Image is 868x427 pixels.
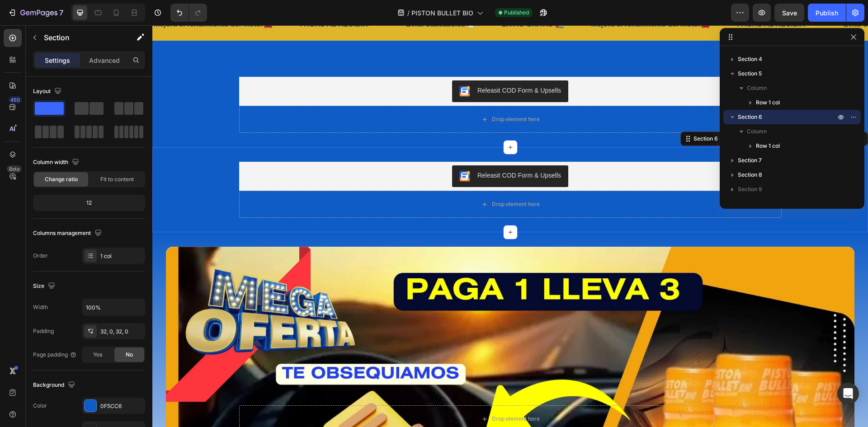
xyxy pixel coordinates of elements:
[738,185,762,194] span: Section 9
[33,280,57,292] div: Size
[33,252,48,260] div: Order
[539,109,567,117] div: Section 6
[100,175,134,183] span: Fit to content
[747,127,767,136] span: Column
[307,61,318,71] img: CKKYs5695_ICEAE=.webp
[33,303,48,311] div: Width
[33,402,47,410] div: Color
[44,32,118,43] p: Section
[100,328,143,336] div: 32, 0, 32, 0
[738,170,762,179] span: Section 8
[738,55,762,64] span: Section 4
[7,165,22,173] div: Beta
[738,69,762,78] span: Section 5
[100,402,143,410] div: 0F5CC6
[33,156,81,169] div: Column width
[756,98,780,107] span: Row 1 col
[584,109,642,117] p: Create Theme Section
[411,8,473,18] span: PISTON BULLET BIO
[93,351,102,359] span: Yes
[100,252,143,260] div: 1 col
[33,227,104,239] div: Columns management
[33,379,77,391] div: Background
[648,108,688,119] button: AI Content
[82,299,145,315] input: Auto
[738,156,762,165] span: Section 7
[808,4,846,22] button: Publish
[4,4,67,22] button: 7
[816,8,838,18] div: Publish
[45,175,78,183] span: Change ratio
[33,327,54,335] div: Padding
[9,96,22,103] div: 450
[747,84,767,93] span: Column
[45,56,70,65] p: Settings
[300,55,416,77] button: Releasit COD Form & Upsells
[504,9,529,17] span: Published
[774,4,804,22] button: Save
[756,141,780,150] span: Row 1 col
[170,4,207,22] div: Undo/Redo
[340,175,387,183] div: Drop element here
[89,56,120,65] p: Advanced
[59,7,63,18] p: 7
[340,90,387,98] div: Drop element here
[782,9,797,17] span: Save
[738,113,762,122] span: Section 6
[126,351,133,359] span: No
[300,140,416,162] button: Releasit COD Form & Upsells
[325,145,409,155] div: Releasit COD Form & Upsells
[35,197,143,209] div: 12
[152,25,868,427] iframe: Design area
[33,85,63,98] div: Layout
[33,351,77,359] div: Page padding
[325,61,409,70] div: Releasit COD Form & Upsells
[407,8,410,18] span: /
[307,145,318,156] img: CKKYs5695_ICEAE=.webp
[837,383,859,404] div: Open Intercom Messenger
[340,390,387,397] div: Drop element here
